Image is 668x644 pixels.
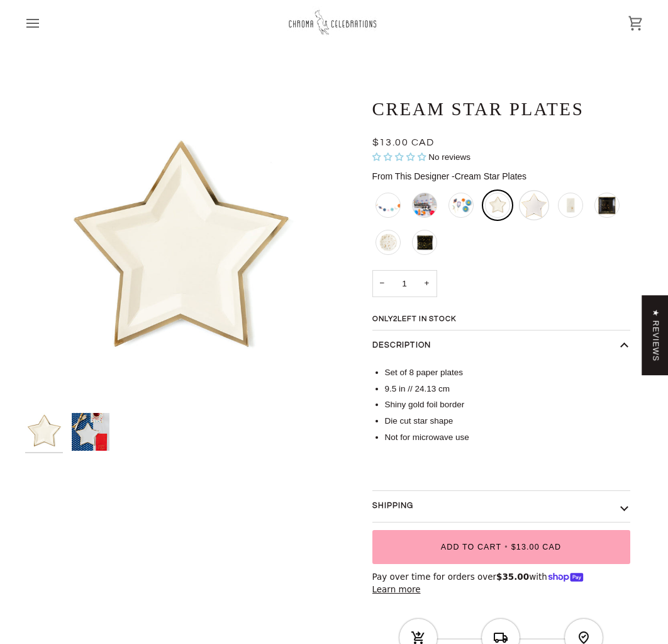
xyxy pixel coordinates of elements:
[25,413,63,451] img: Cream Star Plates
[372,98,584,120] h1: Cream Star Plates
[372,189,404,221] li: Outer Space Rocket Banner
[372,137,435,147] span: $13.00 CAD
[372,330,630,361] button: Description
[385,383,630,395] li: 9.5 in // 24.13 cm
[72,413,109,451] img: Cream Star Plates
[372,171,450,181] span: From This Designer
[25,98,334,407] img: Cream Star Plates
[441,543,501,551] span: Add to Cart
[409,189,440,221] li: Love You To The Moon Rocket Mini Banner Set
[372,227,404,258] li: Celestial Plates - Large
[385,431,630,444] li: Not for microwave use
[417,270,437,297] button: Increase quantity
[501,543,511,551] span: •
[428,152,470,162] span: No reviews
[385,366,630,379] li: Set of 8 paper plates
[372,530,630,564] button: Add to Cart
[385,415,630,427] li: Die cut star shape
[393,315,398,322] span: 2
[287,6,381,40] img: Chroma Celebrations
[372,315,462,323] span: Only left in stock
[372,270,392,297] button: Decrease quantity
[591,189,623,221] li: Starry Scalloped Square Plates - Large
[452,171,526,181] span: Cream Star Plates
[452,171,455,181] span: -
[511,543,561,551] span: $13.00 CAD
[445,189,477,221] li: Astronaut Explorer Cupcake Kit
[555,189,586,221] li: Golden Star Guest Napkins
[372,491,630,522] button: Shipping
[409,227,440,258] li: Celestial Moon and Star Table Runner
[385,398,630,411] li: Shiny gold foil border
[482,189,513,221] li: Cream Star Plates
[372,270,437,297] input: Quantity
[518,189,550,221] li: White and Gold Star Plates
